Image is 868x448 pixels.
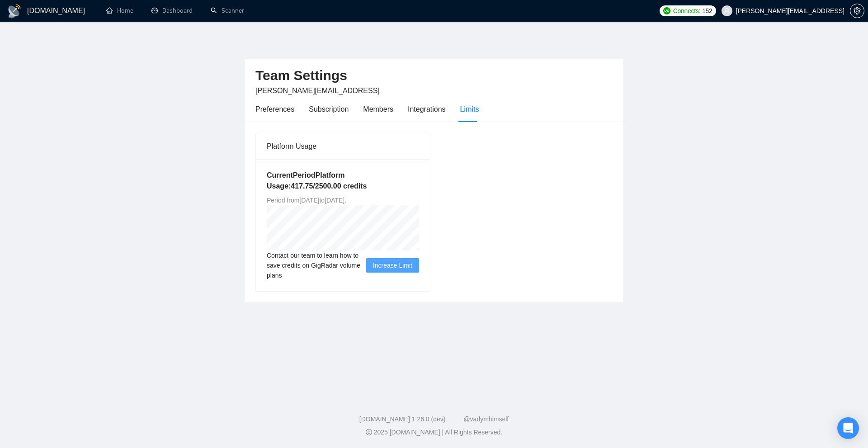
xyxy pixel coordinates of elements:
[673,6,700,16] span: Connects:
[373,260,412,270] span: Increase Limit
[850,7,864,14] a: setting
[211,7,244,14] a: searchScanner
[363,104,393,115] div: Members
[359,415,446,423] a: [DOMAIN_NAME] 1.26.0 (dev)
[663,7,670,14] img: upwork-logo.png
[702,6,712,16] span: 152
[408,104,446,115] div: Integrations
[460,104,479,115] div: Limits
[850,7,864,14] span: setting
[267,170,419,192] h5: Current Period Platform Usage: 417.75 / 2500.00 credits
[255,87,380,94] span: [PERSON_NAME][EMAIL_ADDRESS]
[255,104,294,115] div: Preferences
[463,415,509,423] a: @vadymhimself
[267,197,346,204] span: Period from [DATE] to [DATE] .
[837,417,859,439] div: Open Intercom Messenger
[106,7,133,14] a: homeHome
[366,258,419,273] button: Increase Limit
[309,104,349,115] div: Subscription
[7,428,861,437] div: 2025 [DOMAIN_NAME] | All Rights Reserved.
[366,429,372,435] span: copyright
[267,133,419,159] div: Platform Usage
[255,66,613,85] h2: Team Settings
[7,4,22,19] img: logo
[267,250,366,280] span: Contact our team to learn how to save credits on GigRadar volume plans
[724,8,730,14] span: user
[151,7,193,14] a: dashboardDashboard
[850,4,864,18] button: setting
